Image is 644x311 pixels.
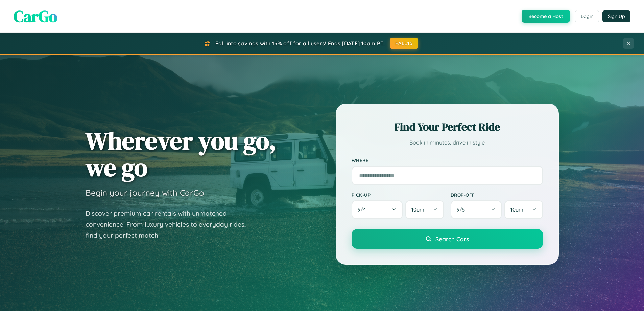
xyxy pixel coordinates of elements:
[358,206,369,213] span: 9 / 4
[86,127,276,181] h1: Wherever you go, we go
[457,206,468,213] span: 9 / 5
[352,229,543,249] button: Search Cars
[215,40,385,47] span: Fall into savings with 15% off for all users! Ends [DATE] 10am PT.
[352,192,444,198] label: Pick-up
[86,208,255,241] p: Discover premium car rentals with unmatched convenience. From luxury vehicles to everyday rides, ...
[522,10,570,23] button: Become a Host
[405,200,444,219] button: 10am
[14,5,57,27] span: CarGo
[86,187,204,198] h3: Begin your journey with CarGo
[352,138,543,148] p: Book in minutes, drive in style
[435,235,469,243] span: Search Cars
[352,119,543,134] h2: Find Your Perfect Ride
[352,158,543,163] label: Where
[390,38,418,49] button: FALL15
[510,206,523,213] span: 10am
[602,10,630,22] button: Sign Up
[575,10,599,22] button: Login
[352,200,403,219] button: 9/4
[411,206,424,213] span: 10am
[451,200,502,219] button: 9/5
[504,200,543,219] button: 10am
[451,192,543,198] label: Drop-off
